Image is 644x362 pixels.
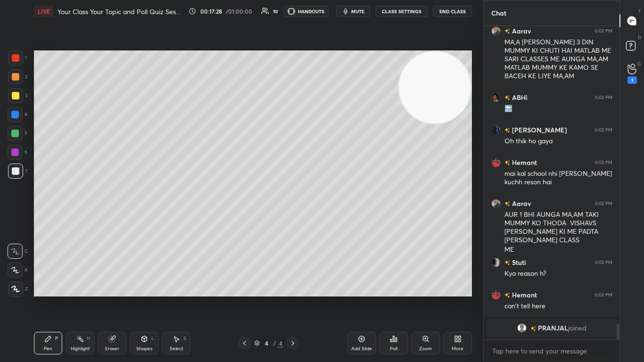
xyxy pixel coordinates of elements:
img: 67d1250c98dd426ca727701a8f876beb.jpg [491,125,501,135]
img: no-rating-badge.077c3623.svg [504,201,510,206]
p: G [637,60,641,67]
div: / [273,340,276,346]
div: ME [504,245,612,255]
img: 5e8ec6b9c11c40d2824a3cb3b5487285.jpg [491,290,501,300]
div: Highlight [71,346,90,351]
button: End Class [433,6,472,17]
img: 5e8ec6b9c11c40d2824a3cb3b5487285.jpg [491,158,501,167]
p: D [638,34,641,41]
div: 6:02 PM [595,201,612,206]
div: mai kal school nhi [PERSON_NAME] kuchh reson hai [504,169,612,187]
h4: Your Class Your Topic and Poll Quiz Session, ✨AMENG✨ [58,7,185,16]
div: More [452,346,463,351]
div: 5 [8,126,27,141]
h6: Aarav [510,26,531,36]
div: LIVE [34,6,54,17]
img: no-rating-badge.077c3623.svg [530,326,536,331]
div: 4 [8,107,27,122]
img: b7e52b27c09f41849cd24db520ec60c0.jpg [491,26,501,36]
div: 6:02 PM [595,127,612,133]
div: P [55,336,58,341]
div: 7 [8,164,27,179]
p: T [638,8,641,15]
img: no-rating-badge.077c3623.svg [504,29,510,34]
div: X [8,263,28,278]
div: H [87,336,90,341]
div: Shapes [136,346,152,351]
div: Zoom [419,346,432,351]
div: 4 [278,339,283,347]
div: S [183,336,186,341]
img: default.png [517,323,527,333]
div: Add Slide [351,346,372,351]
h6: [PERSON_NAME] [510,125,567,135]
img: no-rating-badge.077c3623.svg [504,293,510,298]
img: b7e52b27c09f41849cd24db520ec60c0.jpg [491,199,501,208]
div: 10 [273,9,278,14]
div: C [8,244,28,259]
div: 6:02 PM [595,292,612,298]
div: 1 [627,76,637,84]
div: Pen [44,346,52,351]
div: 6:02 PM [595,160,612,165]
div: 6 [8,145,27,160]
p: Chat [484,0,514,25]
div: L [151,336,154,341]
div: 6:02 PM [595,28,612,34]
div: 4 [262,340,271,346]
div: Kya reason h? [504,269,612,279]
img: no-rating-badge.077c3623.svg [504,128,510,133]
div: grid [484,26,620,339]
img: f78341ce04cc4a2fa535e4ebb0b298ad.jpg [491,258,501,267]
img: c50dd9646aa54a9b9182b57c78a29f9b.jpg [491,93,501,102]
span: joined [568,324,586,332]
h6: Aarav [510,198,531,208]
h6: Hemant [510,157,537,167]
h6: Stuti [510,257,526,267]
div: Z [8,281,28,296]
button: HANDOUTS [283,6,329,17]
div: Select [170,346,183,351]
div: Poll [390,346,397,351]
div: 6:02 PM [595,95,612,100]
button: CLASS SETTINGS [376,6,428,17]
div: Oh thik ho gaya [504,137,612,146]
div: 3 [8,88,27,103]
div: 6:02 PM [595,260,612,265]
div: 🔙 [504,104,612,114]
div: can't tell here [504,302,612,311]
img: no-rating-badge.077c3623.svg [504,95,510,100]
h6: Hemant [510,290,537,300]
div: 1 [8,50,27,66]
h6: ABHi [510,92,528,102]
div: MA,A [PERSON_NAME] 3 DIN MUMMY KI CHUTI HAI MATLAB ME SARI CLASSES ME AUNGA MA,AM MATLAB MUMMY KE... [504,38,612,81]
span: PRANJAL [538,324,568,332]
img: no-rating-badge.077c3623.svg [504,160,510,165]
img: no-rating-badge.077c3623.svg [504,260,510,265]
button: mute [336,6,370,17]
span: mute [351,8,364,15]
div: AUR 1 BHI AUNGA MA,AM TAKI MUMMY KO THODA VISHAVS [PERSON_NAME] KI ME PADTA [PERSON_NAME] CLASS [504,210,612,245]
div: 2 [8,69,27,84]
div: Eraser [105,346,119,351]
